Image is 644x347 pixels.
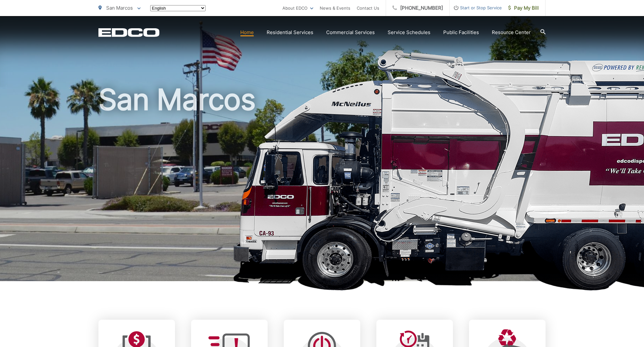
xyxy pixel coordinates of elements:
select: Select a language [150,5,206,11]
span: San Marcos [106,5,133,11]
a: Residential Services [267,29,313,36]
a: EDCD logo. Return to the homepage. [98,28,160,37]
a: Public Facilities [443,29,479,36]
h1: San Marcos [98,84,546,287]
a: About EDCO [282,4,313,12]
span: Pay My Bill [508,4,539,12]
a: Resource Center [492,29,531,36]
a: Home [240,29,254,36]
a: Commercial Services [326,29,375,36]
a: Service Schedules [388,29,430,36]
a: News & Events [320,4,350,12]
a: Contact Us [357,4,379,12]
